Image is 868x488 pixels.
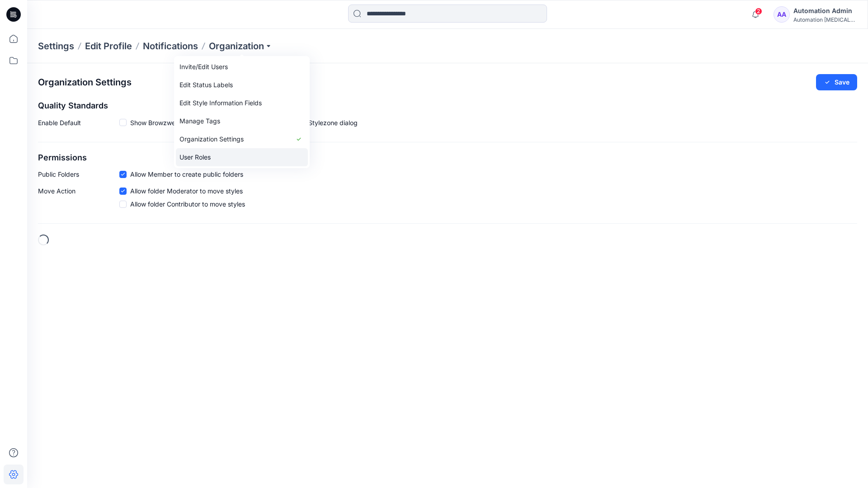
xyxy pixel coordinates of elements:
[38,186,119,212] p: Move Action
[130,186,243,196] span: Allow folder Moderator to move styles
[774,6,790,23] div: AA
[816,74,857,90] button: Save
[176,112,308,130] a: Manage Tags
[143,40,198,52] a: Notifications
[38,153,857,163] h2: Permissions
[176,94,308,112] a: Edit Style Information Fields
[130,169,243,179] span: Allow Member to create public folders
[793,16,857,23] div: Automation [MEDICAL_DATA]...
[176,130,308,148] a: Organization Settings
[38,40,74,52] p: Settings
[130,199,245,209] span: Allow folder Contributor to move styles
[38,118,119,131] p: Enable Default
[38,101,857,111] h2: Quality Standards
[130,118,358,127] span: Show Browzwear’s default quality standards in the Share to Stylezone dialog
[176,58,308,76] a: Invite/Edit Users
[793,5,857,16] div: Automation Admin
[85,40,132,52] a: Edit Profile
[176,148,308,166] a: User Roles
[38,77,132,88] h2: Organization Settings
[176,76,308,94] a: Edit Status Labels
[38,169,119,179] p: Public Folders
[755,8,762,15] span: 2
